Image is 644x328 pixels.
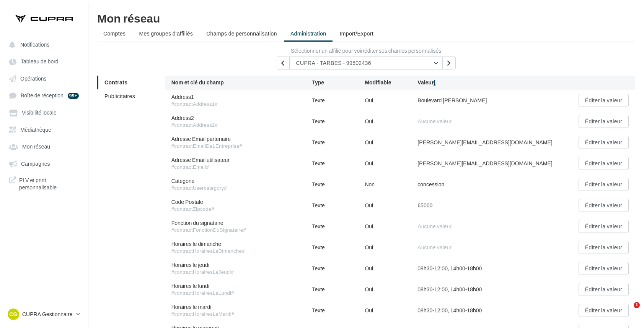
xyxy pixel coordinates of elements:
div: 99+ [68,93,79,99]
div: 08h30-12:00, 14h00-18h00 [417,307,482,314]
div: Non [365,181,417,188]
span: Import/Export [340,30,374,37]
a: CG CUPRA Gestionnaire [6,307,82,322]
button: Éditer la valeur [579,136,629,149]
div: #contractZipcode# [171,206,214,213]
div: Texte [312,286,365,293]
div: Texte [312,160,365,167]
div: Valeur [417,79,558,87]
button: Éditer la valeur [579,178,629,191]
iframe: Intercom live chat [618,302,636,320]
div: 08h30-12:00, 14h00-18h00 [417,286,482,293]
span: Horaires le lundi [171,282,234,297]
div: Oui [365,160,417,167]
div: Texte [312,265,365,272]
span: Aucune valeur [417,118,452,124]
a: Mon réseau [5,139,83,153]
div: Oui [365,223,417,230]
span: Mes groupes d'affiliés [139,30,193,37]
div: Oui [365,202,417,209]
div: Modifiable [365,79,417,87]
span: Adresse Email partenaire [171,135,242,150]
button: Éditer la valeur [579,283,629,296]
span: Publicitaires [104,93,135,99]
div: Type [312,79,365,87]
div: [PERSON_NAME][EMAIL_ADDRESS][DOMAIN_NAME] [417,160,552,167]
button: Éditer la valeur [579,304,629,317]
span: Champs de personnalisation [206,30,277,37]
span: Campagnes [21,160,50,167]
span: Mon réseau [22,144,50,150]
button: CUPRA - TARBES - 99502436 [290,57,443,69]
span: Horaires le mardi [171,303,235,318]
div: #contractAddress2# [171,122,218,129]
div: #contractEmailDeLEntreprise# [171,143,242,150]
a: Médiathèque [5,123,83,136]
div: Boulevard [PERSON_NAME] [417,97,487,104]
div: #contractHorairesLeLundi# [171,290,234,297]
div: Texte [312,307,365,314]
div: concession [417,181,444,188]
div: Oui [365,286,417,293]
div: Texte [312,223,365,230]
button: Notifications [5,37,80,51]
span: Categorie [171,177,227,192]
div: 08h30-12:00, 14h00-18h00 [417,265,482,272]
div: Oui [365,307,417,314]
span: Horaires le jeudi [171,261,234,276]
span: Horaires le dimanche [171,240,245,255]
div: Texte [312,139,365,146]
span: Comptes [103,30,126,37]
a: Opérations [5,71,83,85]
div: #contractHorairesLeJeudi# [171,269,234,276]
a: Visibilité locale [5,105,83,119]
div: Oui [365,244,417,251]
span: Notifications [20,41,49,48]
div: Oui [365,139,417,146]
span: Address2 [171,114,218,129]
div: Oui [365,97,417,104]
span: PLV et print personnalisable [19,176,79,191]
div: Texte [312,118,365,125]
div: Oui [365,265,417,272]
div: #contractEmail# [171,164,230,171]
div: Mon réseau [97,12,635,24]
span: Address1 [171,93,218,108]
label: Sélectionner un affilié pour voir/éditer ses champs personnalisés [97,48,635,53]
div: Texte [312,181,365,188]
div: Texte [312,97,365,104]
span: Visibilité locale [22,110,57,116]
span: 1 [634,302,640,308]
a: Tableau de bord [5,54,83,68]
button: Éditer la valeur [579,262,629,275]
p: CUPRA Gestionnaire [22,310,73,318]
div: #contractHorairesLeMardi# [171,311,235,318]
button: Éditer la valeur [579,199,629,212]
div: Texte [312,244,365,251]
span: Aucune valeur [417,244,452,250]
button: Éditer la valeur [579,220,629,233]
button: Éditer la valeur [579,241,629,254]
div: #contractAddress1# [171,101,218,108]
span: Tableau de bord [21,58,59,65]
a: Boîte de réception 99+ [5,88,83,102]
div: #contractUsercategory# [171,185,227,192]
div: Texte [312,202,365,209]
span: Adresse Email utilisateur [171,156,230,171]
a: Campagnes [5,157,83,170]
span: Boîte de réception [21,92,64,99]
div: Oui [365,118,417,125]
button: Éditer la valeur [579,94,629,107]
button: Éditer la valeur [579,157,629,170]
span: CG [10,310,18,318]
span: CUPRA - TARBES - 99502436 [296,60,371,66]
button: Éditer la valeur [579,115,629,128]
div: #contractHorairesLeDimanche# [171,248,245,255]
a: PLV et print personnalisable [5,173,83,194]
span: Code Postale [171,198,214,213]
div: [PERSON_NAME][EMAIL_ADDRESS][DOMAIN_NAME] [417,139,552,146]
div: #contractFonctionDuSignataire# [171,227,246,234]
span: Opérations [20,75,46,82]
div: 65000 [417,202,432,209]
span: Médiathèque [20,126,51,133]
